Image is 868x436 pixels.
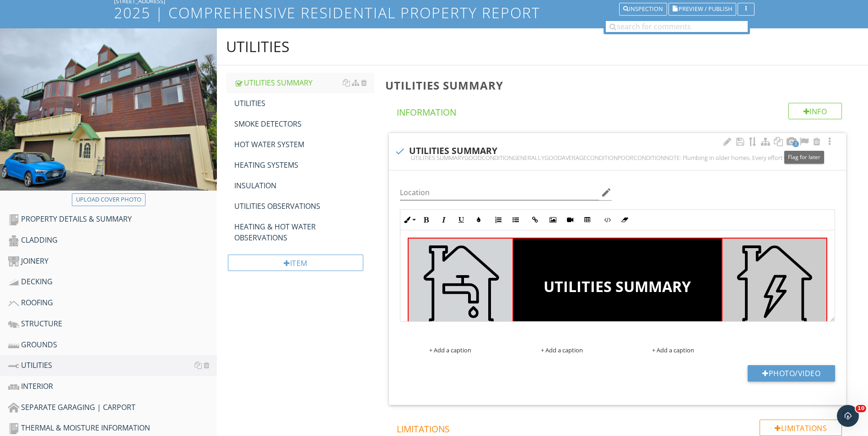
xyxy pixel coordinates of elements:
div: HOT WATER SYSTEM [234,139,374,150]
div: INTERIOR [8,381,217,393]
div: HEATING & HOT WATER OBSERVATIONS [234,221,374,243]
div: Upload cover photo [76,195,141,204]
a: Inspection [619,4,667,12]
div: UTILITIES [226,37,290,56]
button: Insert Table [579,211,596,229]
div: HEATING SYSTEMS [234,160,374,170]
div: JOINERY [8,255,217,267]
button: Bold (Ctrl+B) [418,211,435,229]
div: THERMAL & MOISTURE INFORMATION [8,422,217,434]
span: 3 [793,141,799,147]
h1: 2025 | COMPREHENSIVE RESIDENTIAL PROPERTY REPORT [114,5,755,21]
button: Ordered List [490,211,507,229]
button: Colors [470,211,487,229]
button: Inline Style [400,211,418,229]
button: Clear Formatting [616,211,633,229]
div: DECKING [8,276,217,288]
input: Location [400,185,599,200]
button: Underline (Ctrl+U) [453,211,470,229]
h4: Limitations [397,420,842,435]
span: Preview / Publish [679,6,732,12]
button: Upload cover photo [72,193,146,206]
iframe: Intercom live chat [837,405,859,427]
button: Insert Link (Ctrl+K) [527,211,544,229]
div: + Add a caption [397,346,504,354]
div: Info [788,103,842,119]
h4: Information [397,103,842,118]
div: CLADDING [8,234,217,246]
div: GROUNDS [8,339,217,351]
button: Insert Image (Ctrl+P) [544,211,561,229]
button: Code View [598,211,616,229]
div: UTILITIES SUMMARY [234,77,374,88]
span: 10 [856,405,866,412]
img: noun_House_UFHDFUUtilities_699204.png [733,245,815,327]
i: edit [601,187,612,198]
div: UTILITIES OBSERVATIONS [234,201,374,212]
h3: UTILITIES SUMMARY [385,79,853,91]
button: Unordered List [507,211,524,229]
button: Preview / Publish [669,3,736,16]
button: Inspection [619,3,667,16]
div: Limitations [760,420,842,436]
div: SMOKE DETECTORS [234,118,374,129]
div: UTILITIES [234,98,374,109]
a: Preview / Publish [669,4,736,12]
input: search for comments [606,21,748,32]
div: STRUCTURE [8,318,217,330]
img: blank_3__copy__copy_5__copy__copy.png [620,333,727,344]
div: SEPARATE GARAGING | CARPORT [8,402,217,414]
img: noun_House_Utilities_699210_%281%29.png [420,245,501,327]
div: Item [228,255,363,271]
img: blank_3__copy__copy_7__copy.png [508,333,615,344]
div: UTILITIES SUMMARYGOODCONDITIONGENERALLYGOODAVERAGECONDITIONPOORCONDITIONNOTE: Plumbing in older h... [394,154,841,161]
div: ROOFING [8,297,217,309]
div: + Add a caption [508,346,615,354]
div: Inspection [623,6,663,12]
span: UTILITIES SUMMARY [544,276,691,296]
div: PROPERTY DETAILS & SUMMARY [8,213,217,225]
div: UTILITIES [8,360,217,372]
div: + Add a caption [620,346,727,354]
button: Insert Video [561,211,579,229]
img: blank_3__copy__copy_4.png [397,333,504,344]
button: Italic (Ctrl+I) [435,211,453,229]
button: Photo/Video [748,365,835,382]
div: INSULATION [234,180,374,191]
